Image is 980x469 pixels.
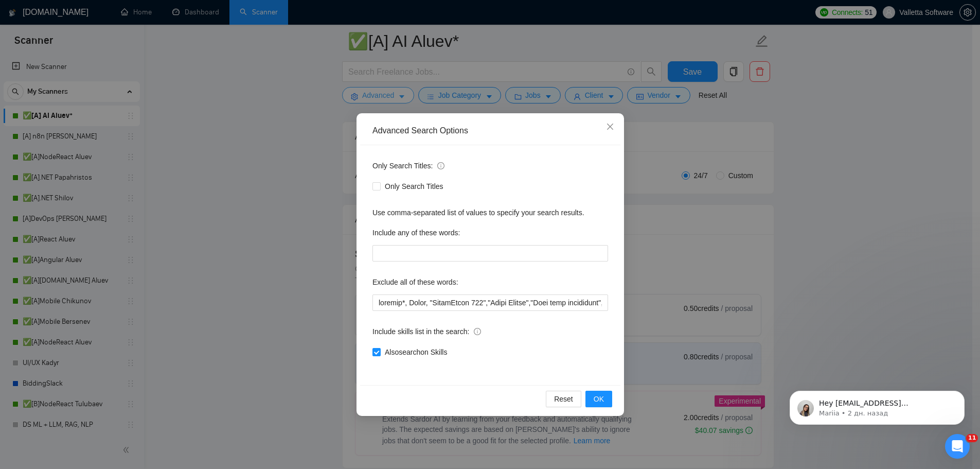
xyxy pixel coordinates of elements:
[593,393,603,405] span: OK
[372,274,458,290] label: Exclude all of these words:
[372,326,481,337] span: Include skills list in the search:
[381,346,451,358] span: Also search on Skills
[372,160,444,171] span: Only Search Titles:
[945,434,970,459] iframe: Intercom live chat
[372,224,460,241] label: Include any of these words:
[596,113,624,141] button: Close
[966,434,978,442] span: 11
[474,328,481,335] span: info-circle
[372,207,608,218] div: Use comma-separated list of values to specify your search results.
[546,391,581,407] button: Reset
[554,393,573,405] span: Reset
[437,162,444,169] span: info-circle
[372,125,608,136] div: Advanced Search Options
[381,181,448,192] span: Only Search Titles
[606,123,614,131] span: close
[774,369,980,441] iframe: Intercom notifications сообщение
[585,391,612,407] button: OK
